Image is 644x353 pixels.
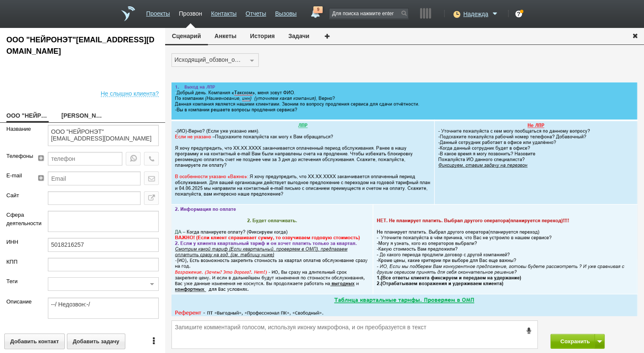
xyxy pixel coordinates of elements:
[211,6,236,18] a: Контакты
[67,334,125,349] button: Добавить задачу
[6,110,49,122] a: ООО "НЕЙРОНЭТ"[EMAIL_ADDRESS][DOMAIN_NAME]
[515,11,522,17] div: ?
[307,6,323,17] a: 9
[6,277,35,286] label: Теги
[6,211,35,227] label: Сфера деятельности
[6,298,35,306] label: Описание
[6,152,28,160] label: Телефоны
[146,6,170,18] a: Проекты
[550,334,595,349] button: Сохранить
[282,28,316,44] button: Задачи
[4,334,65,349] button: Добавить контакт
[61,110,104,122] a: [PERSON_NAME]
[6,171,28,180] label: E-mail
[6,191,35,200] label: Сайт
[174,55,246,65] div: Исходящий_обзвон_общий
[246,6,266,18] a: Отчеты
[48,171,141,185] input: Email
[208,28,243,44] button: Анкеты
[101,88,159,97] span: Не слышно клиента?
[48,152,122,165] input: телефон
[243,28,282,44] button: История
[165,28,208,45] button: Сценарий
[6,34,159,57] div: ООО "НЕЙРОНЭТ"__50181l4@host27.taxcom.ru
[6,258,35,266] label: КПП
[313,6,323,13] span: 9
[275,6,297,18] a: Вызовы
[6,125,35,133] label: Название
[6,238,35,246] label: ИНН
[179,6,202,18] a: Прозвон
[463,9,500,17] a: Надежда
[463,10,488,18] span: Надежда
[329,8,408,18] input: Для поиска нажмите enter
[121,6,135,21] a: На главную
